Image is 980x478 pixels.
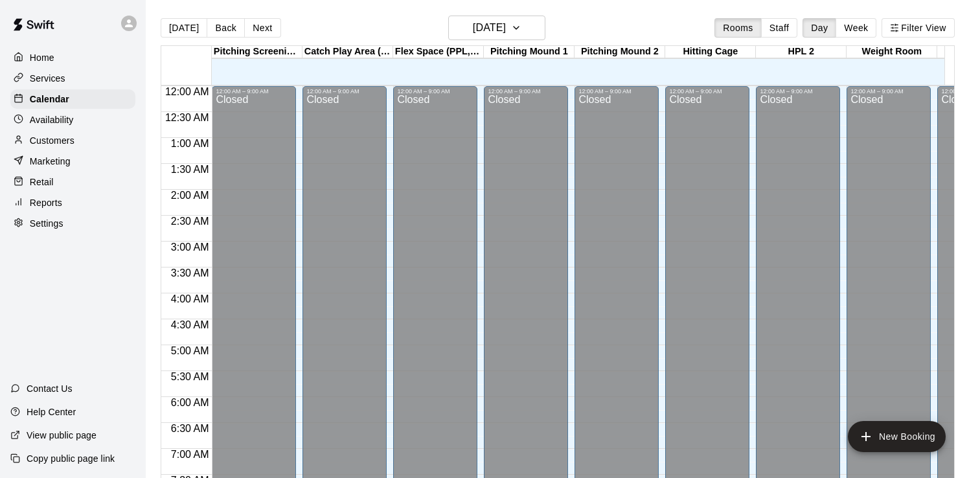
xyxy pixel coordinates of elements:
div: 12:00 AM – 9:00 AM [306,88,383,95]
button: Next [244,18,280,38]
span: 7:00 AM [168,449,212,460]
button: Staff [761,18,798,38]
p: Contact Us [27,382,73,395]
a: Services [10,69,135,88]
a: Retail [10,172,135,192]
button: [DATE] [161,18,207,38]
p: Marketing [30,155,71,168]
span: 3:30 AM [168,267,212,279]
p: Reports [30,196,62,209]
div: HPL 2 [756,46,847,58]
p: Availability [30,113,74,126]
div: 12:00 AM – 9:00 AM [669,88,746,95]
span: 5:30 AM [168,371,212,382]
p: Settings [30,217,63,230]
a: Reports [10,193,135,212]
div: 12:00 AM – 9:00 AM [578,88,655,95]
p: Customers [30,134,74,147]
button: Day [803,18,836,38]
span: 12:00 AM [162,86,212,97]
button: Back [207,18,245,38]
a: Home [10,48,135,67]
span: 2:00 AM [168,190,212,201]
p: Retail [30,176,54,188]
h6: [DATE] [473,19,506,37]
span: 5:00 AM [168,345,212,356]
a: Customers [10,131,135,150]
div: Pitching Screenings [212,46,302,58]
span: 2:30 AM [168,216,212,227]
div: 12:00 AM – 9:00 AM [760,88,836,95]
div: Pitching Mound 2 [575,46,665,58]
p: Services [30,72,65,85]
p: Home [30,51,54,64]
span: 12:30 AM [162,112,212,123]
div: Catch Play Area (Black Turf) [302,46,393,58]
p: Copy public page link [27,452,115,465]
span: 4:30 AM [168,319,212,330]
button: add [848,421,946,452]
div: 12:00 AM – 9:00 AM [488,88,564,95]
div: Pitching Mound 1 [484,46,575,58]
div: Hitting Cage [665,46,756,58]
div: 12:00 AM – 9:00 AM [397,88,473,95]
a: Calendar [10,89,135,109]
span: 1:00 AM [168,138,212,149]
p: Calendar [30,93,69,106]
div: 12:00 AM – 9:00 AM [216,88,292,95]
a: Marketing [10,152,135,171]
a: Availability [10,110,135,130]
div: 12:00 AM – 9:00 AM [850,88,927,95]
p: Help Center [27,405,76,418]
button: Week [836,18,876,38]
span: 6:30 AM [168,423,212,434]
div: Weight Room [847,46,937,58]
button: Rooms [714,18,761,38]
span: 4:00 AM [168,293,212,304]
span: 1:30 AM [168,164,212,175]
div: Flex Space (PPL, Green Turf) [393,46,484,58]
a: Settings [10,214,135,233]
button: Filter View [882,18,954,38]
p: View public page [27,429,97,442]
span: 6:00 AM [168,397,212,408]
button: [DATE] [448,16,545,40]
span: 3:00 AM [168,242,212,253]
